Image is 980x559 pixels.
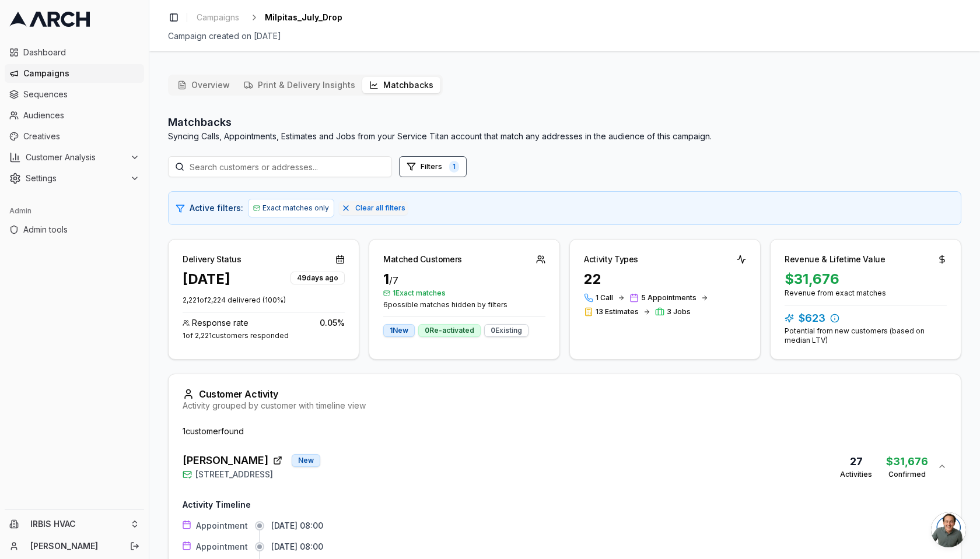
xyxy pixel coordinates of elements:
[667,307,691,317] span: 3 Jobs
[449,161,459,173] span: 1
[389,275,398,286] span: / 7
[168,156,392,177] input: Search customers or addresses...
[183,296,345,305] p: 2,221 of 2,224 delivered ( 100 %)
[183,443,947,490] button: [PERSON_NAME]New[STREET_ADDRESS]27Activities$31,676Confirmed
[383,300,545,310] span: 6 possible matches hidden by filters
[5,148,144,167] button: Customer Analysis
[339,201,408,215] button: Clear all filters
[23,131,139,142] span: Creatives
[168,30,961,42] div: Campaign created on [DATE]
[840,453,872,470] div: 27
[237,77,362,93] button: Print & Delivery Insights
[183,254,242,265] div: Delivery Status
[355,203,405,213] span: Clear all filters
[584,270,746,289] div: 22
[23,47,139,58] span: Dashboard
[383,289,545,298] span: 1 Exact matches
[30,540,117,552] a: [PERSON_NAME]
[886,453,928,470] div: $31,676
[192,9,244,26] a: Campaigns
[127,538,143,554] button: Log out
[262,203,329,213] span: Exact matches only
[183,388,947,400] div: Customer Activity
[785,326,947,345] div: Potential from new customers (based on median LTV)
[192,9,342,26] nav: breadcrumb
[5,85,144,104] a: Sequences
[5,202,144,220] div: Admin
[23,110,139,121] span: Audiences
[785,310,947,326] div: $623
[383,324,415,337] div: 1 New
[183,499,947,511] h4: Activity Timeline
[5,515,144,533] button: IRBIS HVAC
[197,12,239,23] span: Campaigns
[23,224,139,235] span: Admin tools
[383,254,462,265] div: Matched Customers
[785,254,885,265] div: Revenue & Lifetime Value
[190,202,243,214] span: Active filters:
[484,324,528,337] div: 0 Existing
[183,426,947,437] div: 1 customer found
[5,64,144,83] a: Campaigns
[196,541,248,553] span: Appointment
[168,114,712,131] h2: Matchbacks
[840,470,872,479] div: Activities
[23,89,139,100] span: Sequences
[290,272,345,284] div: 49 days ago
[785,270,947,289] div: $31,676
[785,289,947,298] div: Revenue from exact matches
[271,520,323,532] span: [DATE] 08:00
[183,270,230,289] div: [DATE]
[383,270,545,289] div: 1
[5,127,144,146] a: Creatives
[192,317,249,329] span: Response rate
[30,519,125,529] span: IRBIS HVAC
[5,106,144,125] a: Audiences
[26,152,125,163] span: Customer Analysis
[931,512,966,547] div: Open chat
[5,43,144,62] a: Dashboard
[596,293,613,303] span: 1 Call
[23,68,139,79] span: Campaigns
[886,470,928,479] div: Confirmed
[641,293,696,303] span: 5 Appointments
[265,12,342,23] span: Milpitas_July_Drop
[584,254,638,265] div: Activity Types
[399,156,467,177] button: Open filters (1 active)
[170,77,237,93] button: Overview
[290,270,345,284] button: 49days ago
[5,220,144,239] a: Admin tools
[26,173,125,184] span: Settings
[196,520,248,532] span: Appointment
[271,541,323,553] span: [DATE] 08:00
[596,307,639,317] span: 13 Estimates
[183,331,345,340] div: 1 of 2,221 customers responded
[5,169,144,188] button: Settings
[320,317,345,329] span: 0.05 %
[195,469,273,480] span: [STREET_ADDRESS]
[183,400,947,412] div: Activity grouped by customer with timeline view
[362,77,440,93] button: Matchbacks
[183,452,268,469] span: [PERSON_NAME]
[168,131,712,142] p: Syncing Calls, Appointments, Estimates and Jobs from your Service Titan account that match any ad...
[292,454,320,467] div: New
[418,324,481,337] div: 0 Re-activated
